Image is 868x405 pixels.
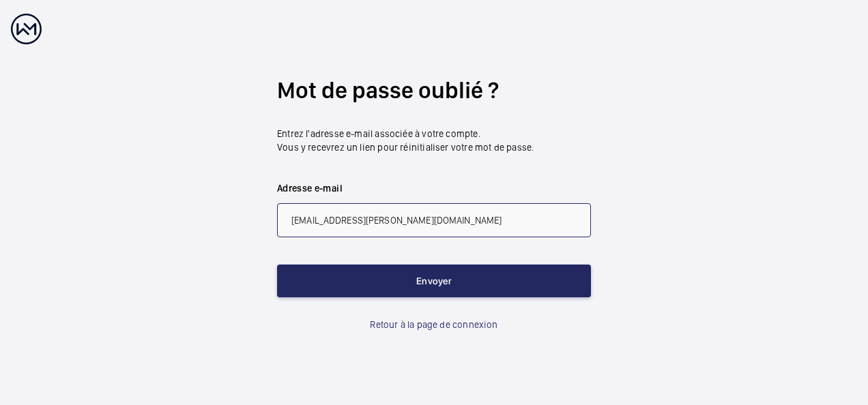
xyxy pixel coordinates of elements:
[277,74,591,106] h2: Mot de passe oublié ?
[277,265,591,297] button: Envoyer
[277,203,591,237] input: abc@xyz
[277,127,591,154] p: Entrez l'adresse e-mail associée à votre compte. Vous y recevrez un lien pour réinitialiser votre...
[370,318,497,331] a: Retour à la page de connexion
[277,181,591,195] label: Adresse e-mail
